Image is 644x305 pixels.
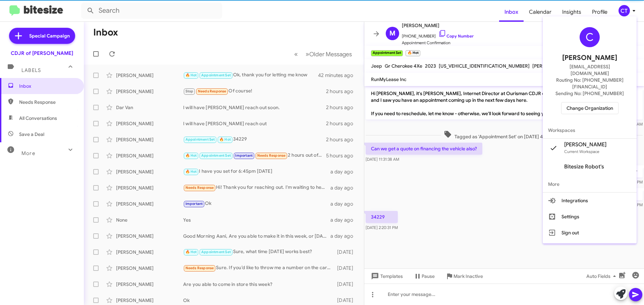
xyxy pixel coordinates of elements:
button: Sign out [543,225,637,241]
span: [PERSON_NAME] [564,141,606,148]
span: More [543,176,637,192]
div: C [580,27,600,47]
button: Change Organization [561,102,619,114]
span: [EMAIL_ADDRESS][DOMAIN_NAME] [551,63,629,77]
span: Workspaces [543,122,637,138]
span: Current Workspace [564,149,599,154]
button: Integrations [543,193,637,209]
span: Bitesize Robot's [564,163,604,170]
span: [PERSON_NAME] [562,53,617,63]
span: Routing No: [PHONE_NUMBER][FINANCIAL_ID] [551,77,629,90]
span: Sending No: [PHONE_NUMBER] [555,90,624,97]
span: Change Organization [567,102,613,114]
button: Settings [543,209,637,225]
